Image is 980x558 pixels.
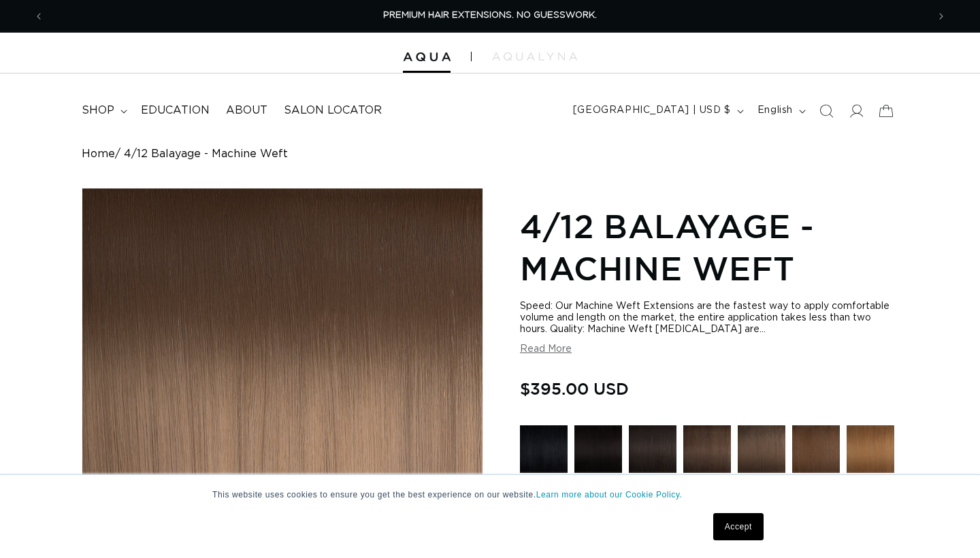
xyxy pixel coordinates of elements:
summary: Search [811,96,841,126]
span: English [757,103,793,118]
button: Previous announcement [24,3,54,29]
button: Read More [520,344,572,355]
span: shop [82,103,114,118]
span: Education [141,103,210,118]
img: 2 Dark Brown - Machine Weft [683,425,731,473]
a: Education [133,95,218,126]
a: Salon Locator [276,95,390,126]
a: About [218,95,276,126]
p: This website uses cookies to ensure you get the best experience on our website. [212,489,768,501]
a: Learn more about our Cookie Policy. [536,490,683,499]
a: 4 Medium Brown - Machine Weft [792,425,840,480]
a: 1N Natural Black - Machine Weft [574,425,622,480]
h1: 4/12 Balayage - Machine Weft [520,205,898,290]
img: 1N Natural Black - Machine Weft [574,425,622,473]
span: Salon Locator [284,103,382,118]
button: Next announcement [926,3,956,29]
a: 6 Light Brown - Machine Weft [847,425,894,480]
img: Aqua Hair Extensions [403,52,451,62]
img: 4AB Medium Ash Brown - Machine Weft [738,425,785,473]
div: Speed: Our Machine Weft Extensions are the fastest way to apply comfortable volume and length on ... [520,301,898,335]
span: PREMIUM HAIR EXTENSIONS. NO GUESSWORK. [383,11,597,20]
button: [GEOGRAPHIC_DATA] | USD $ [565,98,749,124]
button: English [749,98,811,124]
img: aqualyna.com [492,52,577,61]
a: 4AB Medium Ash Brown - Machine Weft [738,425,785,480]
span: [GEOGRAPHIC_DATA] | USD $ [573,103,731,118]
img: 6 Light Brown - Machine Weft [847,425,894,473]
a: Home [82,148,115,161]
span: $395.00 USD [520,376,629,401]
img: 1 Black - Machine Weft [520,425,568,473]
img: 4 Medium Brown - Machine Weft [792,425,840,473]
img: 1B Soft Black - Machine Weft [629,425,676,473]
span: About [226,103,267,118]
a: Accept [713,513,764,540]
a: 1B Soft Black - Machine Weft [629,425,676,480]
a: 1 Black - Machine Weft [520,425,568,480]
span: 4/12 Balayage - Machine Weft [124,148,288,161]
a: 2 Dark Brown - Machine Weft [683,425,731,480]
summary: shop [73,95,133,126]
nav: breadcrumbs [82,148,898,161]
